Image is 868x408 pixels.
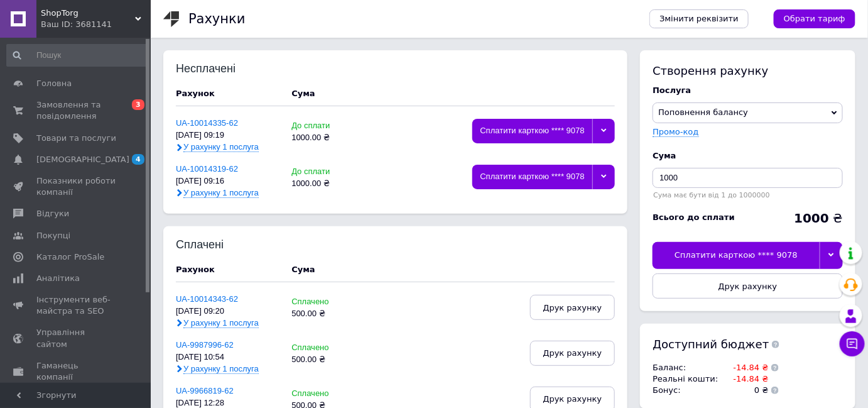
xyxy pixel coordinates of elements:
span: Друк рахунку [543,348,602,358]
div: 1000.00 ₴ [291,133,362,143]
span: Відгуки [36,208,69,219]
a: UA-10014335-62 [176,118,238,128]
input: Введіть суму [653,168,843,188]
span: Каталог ProSale [36,251,104,263]
span: Управління сайтом [36,327,116,350]
span: [DEMOGRAPHIC_DATA] [36,154,129,165]
span: ShopTorg [41,8,135,19]
span: Обрати тариф [784,13,845,25]
div: Ваш ID: 3681141 [41,19,151,30]
div: [DATE] 12:28 [176,399,279,408]
div: [DATE] 09:16 [176,177,279,186]
td: -14.84 ₴ [722,373,769,385]
button: Чат з покупцем [840,331,865,356]
span: Аналітика [36,273,80,284]
div: Сплатити карткою **** 9078 [653,242,819,268]
span: Поповнення балансу [658,108,748,117]
div: Сплачені [176,239,258,251]
span: У рахунку 1 послуга [183,364,259,374]
div: [DATE] 09:20 [176,307,279,316]
a: UA-10014343-62 [176,294,238,304]
div: Сплачено [291,297,362,307]
div: Сплачено [291,343,362,353]
div: Сплатити карткою **** 9078 [472,119,592,143]
div: До сплати [291,167,362,177]
div: Рахунок [176,88,279,99]
span: Друк рахунку [719,282,778,291]
span: Змінити реквізити [659,13,739,25]
span: Замовлення та повідомлення [36,99,116,122]
span: 3 [132,99,144,110]
h1: Рахунки [188,11,245,26]
span: Інструменти веб-майстра та SEO [36,294,116,317]
div: Cума [291,88,315,99]
button: Друк рахунку [653,273,843,299]
b: 1000 [794,211,829,226]
span: Друк рахунку [543,303,602,312]
button: Друк рахунку [530,341,616,366]
div: Cума [653,150,843,162]
span: Головна [36,78,72,89]
div: 1000.00 ₴ [291,179,362,189]
div: До сплати [291,121,362,131]
span: Доступний бюджет [653,336,769,352]
div: ₴ [794,212,843,224]
div: Несплачені [176,63,258,75]
div: [DATE] 09:19 [176,131,279,140]
div: Сплачено [291,389,362,399]
span: Показники роботи компанії [36,175,116,198]
div: 500.00 ₴ [291,309,362,319]
div: [DATE] 10:54 [176,353,279,362]
button: Друк рахунку [530,295,616,320]
label: Промо-код [653,127,698,136]
a: Змінити реквізити [649,9,749,28]
a: Обрати тариф [774,9,855,28]
div: Сума має бути від 1 до 1000000 [653,191,843,199]
div: Всього до сплати [653,212,735,223]
span: У рахунку 1 послуга [183,188,259,198]
span: У рахунку 1 послуга [183,142,259,152]
div: Сплатити карткою **** 9078 [472,165,592,189]
div: Cума [291,264,315,275]
div: Рахунок [176,264,279,275]
td: Бонус : [653,385,721,396]
a: UA-9987996-62 [176,340,234,350]
td: Баланс : [653,362,721,373]
span: Товари та послуги [36,133,116,144]
td: -14.84 ₴ [722,362,769,373]
span: Покупці [36,230,70,241]
td: 0 ₴ [722,385,769,396]
span: Друк рахунку [543,394,602,404]
span: У рахунку 1 послуга [183,318,259,328]
span: Гаманець компанії [36,360,116,383]
input: Пошук [6,44,148,67]
span: 4 [132,154,144,165]
div: Створення рахунку [653,63,843,79]
a: UA-10014319-62 [176,164,238,174]
div: Послуга [653,85,843,96]
a: UA-9966819-62 [176,386,234,395]
div: 500.00 ₴ [291,355,362,365]
td: Реальні кошти : [653,373,721,385]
